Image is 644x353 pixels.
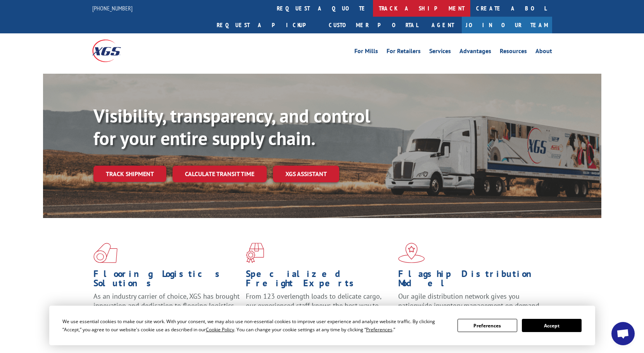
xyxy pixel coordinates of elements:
[211,17,323,33] a: Request a pickup
[93,269,240,292] h1: Flooring Logistics Solutions
[273,166,339,182] a: XGS ASSISTANT
[49,306,595,345] div: Cookie Consent Prompt
[429,48,451,57] a: Services
[398,269,545,292] h1: Flagship Distribution Model
[424,17,462,33] a: Agent
[522,319,582,332] button: Accept
[93,292,240,319] span: As an industry carrier of choice, XGS has brought innovation and dedication to flooring logistics...
[92,4,133,12] a: [PHONE_NUMBER]
[246,292,392,326] p: From 123 overlength loads to delicate cargo, our experienced staff knows the best way to move you...
[611,322,635,345] a: Open chat
[93,166,166,182] a: Track shipment
[62,317,448,334] div: We use essential cookies to make our site work. With your consent, we may also use non-essential ...
[246,243,264,263] img: xgs-icon-focused-on-flooring-red
[93,104,370,150] b: Visibility, transparency, and control for your entire supply chain.
[323,17,424,33] a: Customer Portal
[398,292,541,310] span: Our agile distribution network gives you nationwide inventory management on demand.
[93,243,117,263] img: xgs-icon-total-supply-chain-intelligence-red
[462,17,552,33] a: Join Our Team
[246,269,392,292] h1: Specialized Freight Experts
[206,326,234,333] span: Cookie Policy
[354,48,378,57] a: For Mills
[387,48,421,57] a: For Retailers
[366,326,392,333] span: Preferences
[459,48,491,57] a: Advantages
[458,319,517,332] button: Preferences
[535,48,552,57] a: About
[398,243,425,263] img: xgs-icon-flagship-distribution-model-red
[500,48,527,57] a: Resources
[173,166,267,182] a: Calculate transit time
